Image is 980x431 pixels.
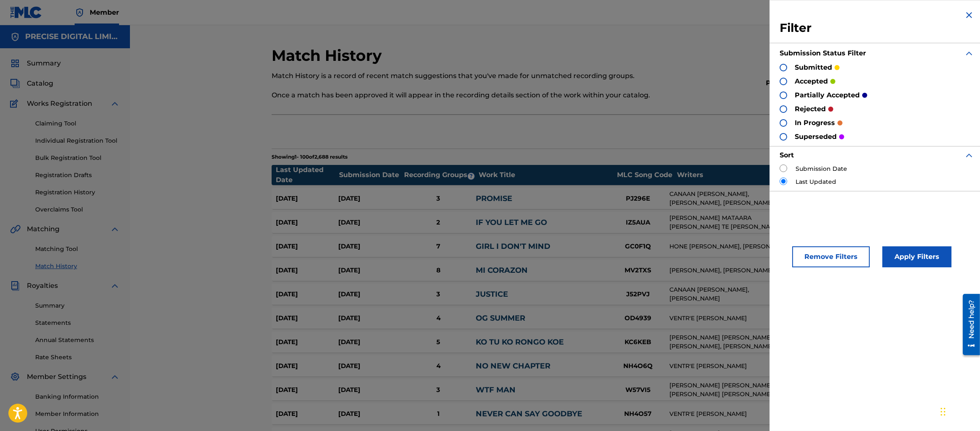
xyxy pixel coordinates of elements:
p: rejected [795,104,826,114]
h3: Filter [780,21,974,36]
div: VENTR'E [PERSON_NAME] [669,314,800,323]
a: JUSTICE [476,290,508,299]
img: Summary [10,58,20,68]
img: Royalties [10,281,20,291]
div: NH4O57 [607,409,669,419]
div: [DATE] [276,385,338,395]
div: [DATE] [276,361,338,371]
span: ? [468,173,474,180]
a: OG SUMMER [476,313,525,323]
div: MV2TXS [607,266,669,275]
div: Drag [941,399,946,424]
a: Registration Drafts [35,171,120,180]
div: [DATE] [338,313,401,323]
strong: Submission Status Filter [780,49,866,57]
div: MLC Song Code [613,170,676,180]
div: [DATE] [338,266,401,275]
div: Chat Widget [938,391,980,431]
span: Matching [27,224,60,234]
span: Royalties [27,281,58,291]
div: 3 [401,194,476,204]
div: Work Title [479,170,613,180]
div: CANAAN [PERSON_NAME], [PERSON_NAME], [PERSON_NAME], [PERSON_NAME] [669,190,800,207]
div: [DATE] [276,290,338,299]
p: Showing 1 - 100 of 2,688 results [272,153,347,161]
h5: PRECISE DIGITAL LIMITED [25,32,120,42]
strong: Sort [780,151,794,159]
a: Rate Sheets [35,353,120,362]
p: Match History is a record of recent match suggestions that you've made for unmatched recording gr... [272,71,708,81]
p: submitted [795,63,832,73]
img: expand [110,99,120,109]
div: [DATE] [338,218,401,227]
a: Statements [35,319,120,327]
span: Works Registration [27,99,92,109]
img: expand [110,281,120,291]
span: Catalog [27,78,53,89]
div: W57VI5 [607,385,669,395]
div: J52PVJ [607,290,669,299]
img: Accounts [10,32,20,42]
div: 3 [401,290,476,299]
a: GIRL I DON'T MIND [476,242,550,251]
div: Last Updated Date [276,165,339,185]
img: Top Rightsholder [75,8,85,18]
div: [PERSON_NAME], [PERSON_NAME] [669,266,800,275]
span: Member [90,8,119,17]
div: [DATE] [276,194,338,204]
div: 1 [401,409,476,419]
img: Works Registration [10,99,21,109]
span: Summary [27,58,61,68]
div: 7 [401,242,476,251]
img: expand [964,150,974,160]
button: Remove Filters [792,246,870,267]
div: [PERSON_NAME] [PERSON_NAME] [PERSON_NAME], [PERSON_NAME] [PERSON_NAME], [PERSON_NAME] [669,333,800,351]
a: Bulk Registration Tool [35,154,120,162]
a: PROMISE [476,194,512,203]
a: KO TU KO RONGO KOE [476,337,564,347]
a: SummarySummary [10,58,61,68]
p: Once a match has been approved it will appear in the recording details section of the work within... [272,90,708,100]
a: NEVER CAN SAY GOODBYE [476,409,582,418]
div: [DATE] [338,361,401,371]
div: [DATE] [276,313,338,323]
span: Member Settings [27,372,86,382]
img: expand [964,48,974,58]
img: Matching [10,224,21,234]
a: Individual Registration Tool [35,136,120,145]
p: partially accepted [766,78,831,88]
div: [DATE] [338,242,401,251]
img: Catalog [10,78,20,89]
div: GC0F1Q [607,242,669,251]
p: accepted [795,76,828,86]
iframe: Resource Center [957,290,980,358]
div: [DATE] [338,409,401,419]
div: 4 [401,313,476,323]
div: PJ296E [607,194,669,204]
a: Overclaims Tool [35,205,120,214]
a: Summary [35,301,120,310]
a: Matching Tool [35,245,120,253]
div: [PERSON_NAME] [PERSON_NAME], [PERSON_NAME] [PERSON_NAME] [PERSON_NAME] [PERSON_NAME], [PERSON_NAM... [669,381,800,399]
a: Registration History [35,188,120,197]
div: 8 [401,266,476,275]
div: [DATE] [276,242,338,251]
img: MLC Logo [10,6,42,18]
div: Writers [677,170,811,180]
label: Last Updated [796,178,836,186]
a: IF YOU LET ME GO [476,218,547,227]
a: WTF MAN [476,385,516,394]
label: Submission Date [796,165,847,173]
a: Claiming Tool [35,119,120,128]
div: KC6KEB [607,337,669,347]
div: Submission Date [339,170,402,180]
img: expand [110,372,120,382]
img: close [964,10,974,20]
div: [DATE] [276,218,338,227]
a: Banking Information [35,392,120,401]
div: 5 [401,337,476,347]
div: IZ5AUA [607,218,669,227]
a: Annual Statements [35,336,120,345]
